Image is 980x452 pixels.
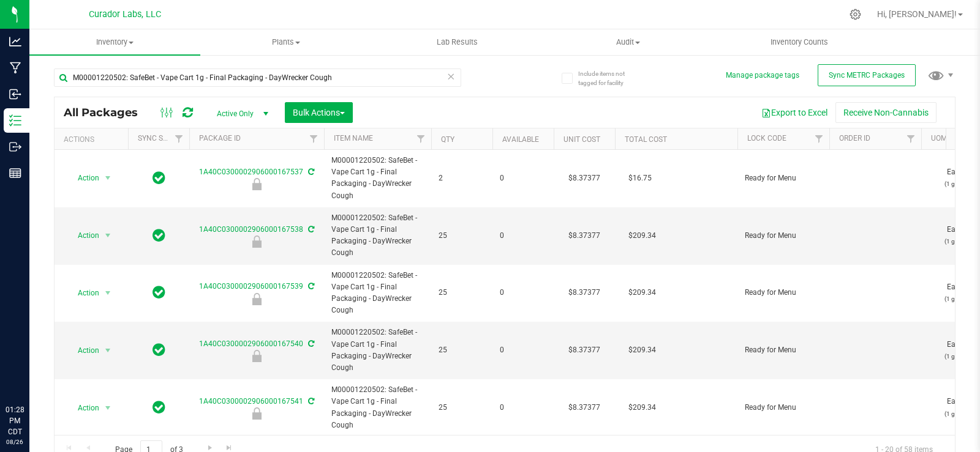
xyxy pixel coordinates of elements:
[622,227,662,245] span: $209.34
[500,344,546,356] span: 0
[439,402,485,413] span: 25
[153,341,165,358] span: In Sync
[554,150,615,207] td: $8.37377
[9,62,21,74] inline-svg: Manufacturing
[622,341,662,359] span: $209.34
[199,225,303,234] a: 1A40C0300002906000167538
[554,322,615,379] td: $8.37377
[100,399,116,417] span: select
[331,327,424,374] span: M00001220502: SafeBet - Vape Cart 1g - Final Packaging - DayWrecker Cough
[6,404,24,437] p: 01:28 PM CDT
[625,135,667,144] a: Total Cost
[543,37,713,48] span: Audit
[745,344,822,356] span: Ready for Menu
[622,284,662,302] span: $209.34
[753,102,835,123] button: Export to Excel
[411,128,431,149] a: Filter
[67,227,100,244] span: Action
[285,102,353,123] button: Bulk Actions
[187,178,326,190] div: Ready for Menu
[199,282,303,291] a: 1A40C0300002906000167539
[187,293,326,305] div: Ready for Menu
[420,37,494,48] span: Lab Results
[199,134,241,143] a: Package ID
[89,9,161,20] span: Curador Labs, LLC
[726,70,799,81] button: Manage package tags
[153,227,165,244] span: In Sync
[439,172,485,184] span: 2
[848,9,863,20] div: Manage settings
[554,379,615,437] td: $8.37377
[67,399,100,417] span: Action
[306,168,314,176] span: Sync from Compliance System
[100,284,116,302] span: select
[441,135,454,144] a: Qty
[622,169,658,187] span: $16.75
[9,167,21,179] inline-svg: Reports
[67,284,100,302] span: Action
[745,402,822,413] span: Ready for Menu
[6,437,24,446] p: 08/26
[500,172,546,184] span: 0
[439,344,485,356] span: 25
[29,29,200,55] a: Inventory
[100,342,116,359] span: select
[554,265,615,322] td: $8.37377
[187,407,326,420] div: Ready for Menu
[199,397,303,406] a: 1A40C0300002906000167541
[331,155,424,202] span: M00001220502: SafeBet - Vape Cart 1g - Final Packaging - DayWrecker Cough
[306,225,314,234] span: Sync from Compliance System
[563,135,600,144] a: Unit Cost
[54,69,461,87] input: Search Package ID, Item Name, SKU, Lot or Part Number...
[12,354,49,391] iframe: Resource center
[901,128,921,149] a: Filter
[714,29,884,55] a: Inventory Counts
[500,402,546,413] span: 0
[64,135,123,144] div: Actions
[138,134,185,143] a: Sync Status
[818,64,916,86] button: Sync METRC Packages
[439,287,485,298] span: 25
[809,128,829,149] a: Filter
[745,230,822,242] span: Ready for Menu
[306,282,314,291] span: Sync from Compliance System
[100,169,116,187] span: select
[500,287,546,298] span: 0
[67,342,100,359] span: Action
[199,168,303,176] a: 1A40C0300002906000167537
[153,284,165,301] span: In Sync
[201,37,371,48] span: Plants
[839,134,870,143] a: Order Id
[502,135,539,144] a: Available
[293,108,345,117] span: Bulk Actions
[199,339,303,348] a: 1A40C0300002906000167540
[100,227,116,244] span: select
[578,69,639,87] span: Include items not tagged for facility
[306,339,314,348] span: Sync from Compliance System
[331,270,424,317] span: M00001220502: SafeBet - Vape Cart 1g - Final Packaging - DayWrecker Cough
[622,399,662,417] span: $209.34
[9,35,21,48] inline-svg: Analytics
[331,384,424,431] span: M00001220502: SafeBet - Vape Cart 1g - Final Packaging - DayWrecker Cough
[447,69,455,84] span: Clear
[835,102,937,123] button: Receive Non-Cannabis
[745,287,822,298] span: Ready for Menu
[331,212,424,259] span: M00001220502: SafeBet - Vape Cart 1g - Final Packaging - DayWrecker Cough
[36,352,51,367] iframe: Resource center unread badge
[543,29,714,55] a: Audit
[187,235,326,248] div: Ready for Menu
[9,88,21,100] inline-svg: Inbound
[9,141,21,153] inline-svg: Outbound
[372,29,543,55] a: Lab Results
[9,114,21,127] inline-svg: Inventory
[877,9,957,19] span: Hi, [PERSON_NAME]!
[439,230,485,242] span: 25
[334,134,373,143] a: Item Name
[187,350,326,362] div: Ready for Menu
[200,29,371,55] a: Plants
[67,169,100,187] span: Action
[500,230,546,242] span: 0
[931,134,947,143] a: UOM
[29,37,200,48] span: Inventory
[554,207,615,265] td: $8.37377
